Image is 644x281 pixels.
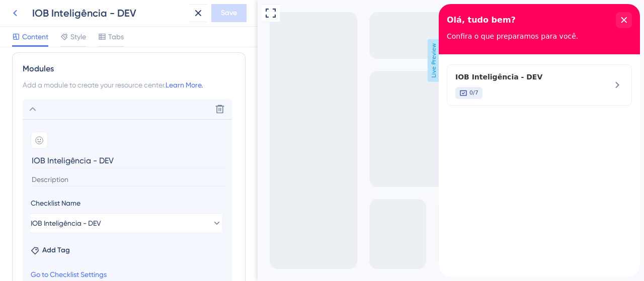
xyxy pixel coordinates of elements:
div: IOB Inteligência - DEV [17,67,151,95]
div: 3 [67,4,70,12]
a: Go to Checklist Settings [31,268,107,280]
span: Guia de uso [19,2,60,14]
span: 0/7 [31,85,40,93]
span: Tabs [108,31,124,43]
span: Save [221,7,237,19]
input: Description [31,173,226,186]
div: Modules [23,63,235,75]
button: IOB Inteligência - DEV [31,213,222,233]
span: Checklist Name [31,197,80,209]
div: close resource center [177,8,193,24]
span: Olá, tudo bem? [8,9,77,24]
button: Add Tag [31,244,70,256]
span: IOB Inteligência - DEV [17,67,151,79]
span: Add a module to create your resource center. [23,81,166,89]
span: Add Tag [42,244,70,256]
a: Learn More. [166,81,203,89]
span: Confira o que preparamos para você. [8,28,139,36]
div: IOB Inteligência - DEV [32,6,185,20]
span: Style [70,31,86,43]
span: Content [22,31,48,43]
span: IOB Inteligência - DEV [31,217,101,229]
button: Save [211,4,247,22]
span: Live Preview [170,39,183,82]
input: Header [31,153,226,168]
